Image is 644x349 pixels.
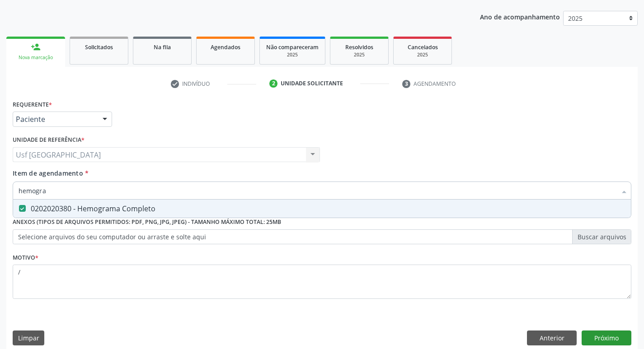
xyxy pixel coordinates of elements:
[337,51,382,58] div: 2025
[266,51,319,58] div: 2025
[13,54,59,61] div: Nova marcação
[16,115,94,124] span: Paciente
[408,43,438,51] span: Cancelados
[19,205,625,212] div: 0202020380 - Hemograma Completo
[13,330,44,346] button: Limpar
[211,43,240,51] span: Agendados
[13,215,281,229] label: Anexos (Tipos de arquivos permitidos: PDF, PNG, JPG, JPEG) - Tamanho máximo total: 25MB
[281,79,343,88] div: Unidade solicitante
[266,43,319,51] span: Não compareceram
[269,79,277,88] div: 2
[400,51,445,58] div: 2025
[154,43,171,51] span: Na fila
[13,251,38,265] label: Motivo
[13,98,52,112] label: Requerente
[13,169,83,177] span: Item de agendamento
[31,42,41,52] div: person_add
[19,181,616,200] input: Buscar por procedimentos
[527,330,577,346] button: Anterior
[13,133,85,147] label: Unidade de referência
[85,43,113,51] span: Solicitados
[480,11,560,22] p: Ano de acompanhamento
[345,43,373,51] span: Resolvidos
[582,330,631,346] button: Próximo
